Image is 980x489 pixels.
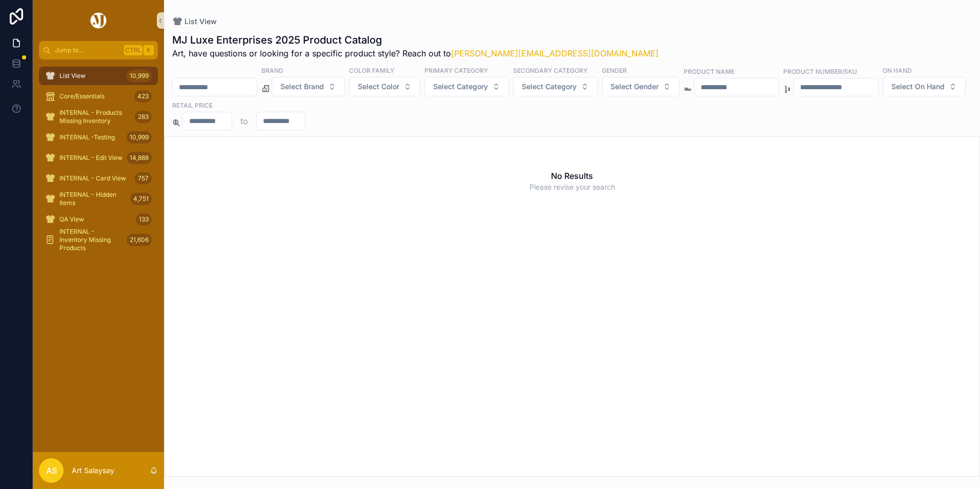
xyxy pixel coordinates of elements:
span: INTERNAL - Inventory Missing Products [59,228,122,252]
button: Select Button [272,77,345,96]
a: [PERSON_NAME][EMAIL_ADDRESS][DOMAIN_NAME] [451,48,659,58]
span: Select Color [358,81,399,92]
span: AS [46,464,57,477]
span: Ctrl [124,45,142,55]
span: INTERNAL - Card View [59,174,126,182]
img: App logo [89,12,108,29]
span: INTERNAL - Products Missing Inventory [59,109,131,125]
span: Art, have questions or looking for a specific product style? Reach out to [172,47,659,59]
button: Select Button [349,77,420,96]
div: 21,606 [127,234,152,246]
a: QA View133 [39,210,158,229]
span: List View [185,16,217,27]
button: Select Button [513,77,598,96]
span: Select Category [522,81,577,92]
label: Product Number/SKU [783,67,857,76]
div: 10,999 [127,131,152,144]
h2: No Results [551,170,593,182]
div: 757 [135,172,152,185]
label: Gender [602,66,627,75]
a: INTERNAL - Inventory Missing Products21,606 [39,231,158,249]
h1: MJ Luxe Enterprises 2025 Product Catalog [172,33,659,47]
span: Select On Hand [891,81,945,92]
label: Retail Price [172,100,213,110]
span: INTERNAL -Testing [59,133,115,141]
span: K [145,46,153,54]
a: INTERNAL - Card View757 [39,169,158,188]
label: Secondary Category [513,66,587,75]
span: Please revise your search [529,182,615,192]
label: Color Family [349,66,394,75]
a: INTERNAL - Hidden Items4,751 [39,190,158,208]
div: 4,751 [130,193,152,205]
div: 283 [135,111,152,123]
p: Art Salaysay [72,465,114,476]
span: Jump to... [55,46,120,54]
a: Core/Essentials423 [39,87,158,106]
label: Brand [261,66,283,75]
button: Select Button [883,77,966,96]
a: List View10,999 [39,67,158,85]
label: Primary Category [424,66,488,75]
span: List View [59,72,86,80]
span: INTERNAL - Edit View [59,154,122,162]
div: 10,999 [127,70,152,82]
button: Select Button [602,77,680,96]
p: to [240,115,248,127]
a: INTERNAL - Products Missing Inventory283 [39,108,158,126]
div: 423 [134,90,152,103]
div: 14,888 [127,152,152,164]
span: Select Category [433,81,488,92]
a: INTERNAL - Edit View14,888 [39,149,158,167]
label: On Hand [883,66,912,75]
button: Select Button [424,77,509,96]
button: Jump to...CtrlK [39,41,158,59]
span: Core/Essentials [59,92,105,100]
a: INTERNAL -Testing10,999 [39,128,158,147]
span: Select Brand [280,81,324,92]
span: Select Gender [610,81,659,92]
span: QA View [59,215,84,223]
span: INTERNAL - Hidden Items [59,191,126,207]
div: 133 [136,213,152,226]
div: scrollable content [33,59,164,262]
a: List View [172,16,217,27]
label: Product Name [684,67,734,76]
